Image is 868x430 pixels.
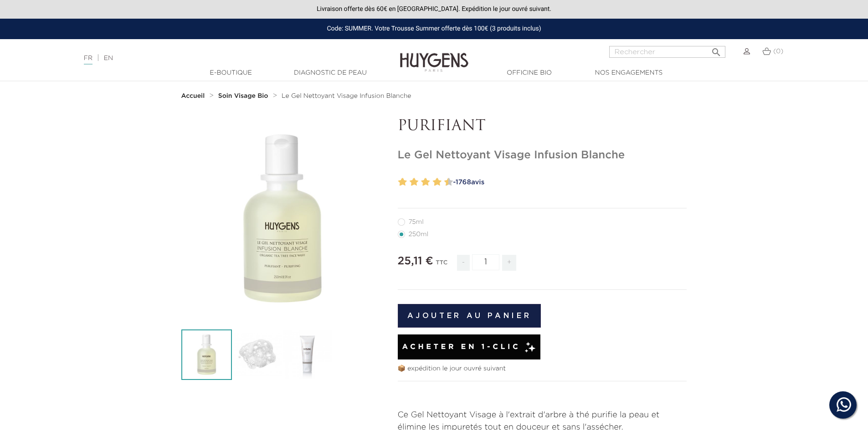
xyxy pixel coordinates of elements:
[282,93,411,99] span: Le Gel Nettoyant Visage Infusion Blanche
[396,176,400,189] label: 1
[400,176,407,189] label: 2
[84,55,92,65] a: FR
[398,304,541,328] button: Ajouter au panier
[282,329,333,380] img: Le Gel Nettoyant Visage Infusion Blanche 75ml
[104,55,113,61] a: EN
[708,43,724,56] button: 
[398,231,439,238] label: 250ml
[583,68,674,78] a: Nos engagements
[446,176,453,189] label: 10
[419,176,422,189] label: 5
[450,176,687,189] a: -1768avis
[484,68,575,78] a: Officine Bio
[711,44,722,55] i: 
[456,179,471,186] span: 1768
[609,46,725,58] input: Rechercher
[502,255,517,271] span: +
[218,92,271,100] a: Soin Visage Bio
[285,68,376,78] a: Diagnostic de peau
[398,218,435,226] label: 75ml
[398,149,687,162] h1: Le Gel Nettoyant Visage Infusion Blanche
[282,92,411,100] a: Le Gel Nettoyant Visage Infusion Blanche
[218,93,268,99] strong: Soin Visage Bio
[398,364,687,374] p: 📦 expédition le jour ouvré suivant
[457,255,470,271] span: -
[472,254,499,270] input: Quantité
[400,38,468,73] img: Huygens
[411,176,418,189] label: 4
[408,176,411,189] label: 3
[773,48,783,55] span: (0)
[435,176,442,189] label: 8
[431,176,434,189] label: 7
[442,176,446,189] label: 9
[398,256,433,267] span: 25,11 €
[181,93,205,99] strong: Accueil
[79,53,355,64] div: |
[181,329,232,380] img: Le Gel Nettoyant Visage Infusion Blanche 250ml
[185,68,277,78] a: E-Boutique
[436,253,447,278] div: TTC
[181,92,207,100] a: Accueil
[398,118,687,135] p: PURIFIANT
[423,176,430,189] label: 6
